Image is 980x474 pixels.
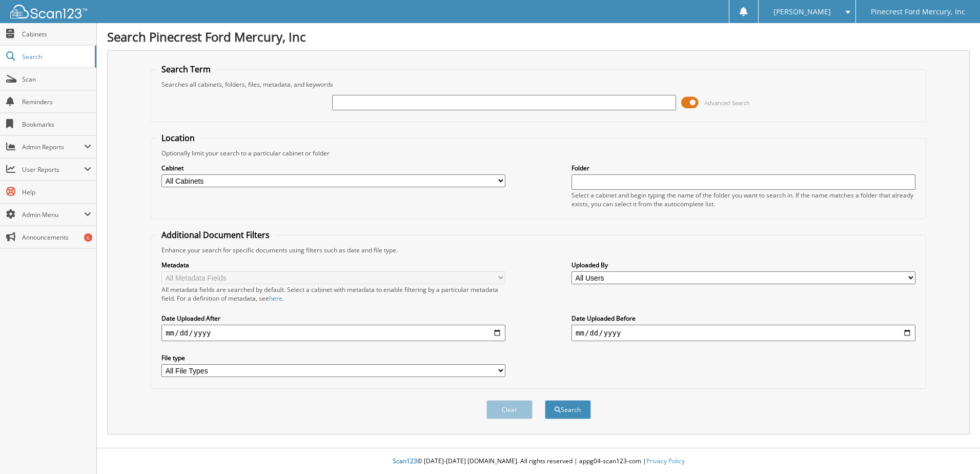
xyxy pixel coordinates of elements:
[22,52,90,61] span: Search
[156,64,216,75] legend: Search Term
[84,233,92,242] div: 6
[571,164,915,172] label: Folder
[871,9,965,15] span: Pinecrest Ford Mercury, Inc
[22,210,84,219] span: Admin Menu
[161,261,505,269] label: Metadata
[161,353,505,362] label: File type
[10,5,87,18] img: scan123-logo-white.svg
[156,132,200,144] legend: Location
[486,400,533,419] button: Clear
[161,325,505,341] input: start
[22,143,84,151] span: Admin Reports
[22,165,84,174] span: User Reports
[704,99,750,107] span: Advanced Search
[571,191,915,208] div: Select a cabinet and begin typing the name of the folder you want to search in. If the name match...
[545,400,591,419] button: Search
[22,120,91,129] span: Bookmarks
[22,30,91,38] span: Cabinets
[269,294,282,303] a: here
[156,149,921,157] div: Optionally limit your search to a particular cabinet or folder
[161,314,505,323] label: Date Uploaded After
[22,188,91,196] span: Help
[571,261,915,269] label: Uploaded By
[22,75,91,84] span: Scan
[22,97,91,106] span: Reminders
[156,80,921,89] div: Searches all cabinets, folders, files, metadata, and keywords
[156,229,275,241] legend: Additional Document Filters
[773,9,831,15] span: [PERSON_NAME]
[571,314,915,323] label: Date Uploaded Before
[97,449,980,474] div: © [DATE]-[DATE] [DOMAIN_NAME]. All rights reserved | appg04-scan123-com |
[571,325,915,341] input: end
[393,457,417,465] span: Scan123
[107,28,970,45] h1: Search Pinecrest Ford Mercury, Inc
[161,285,505,303] div: All metadata fields are searched by default. Select a cabinet with metadata to enable filtering b...
[22,233,91,242] span: Announcements
[646,457,685,465] a: Privacy Policy
[161,164,505,172] label: Cabinet
[156,246,921,254] div: Enhance your search for specific documents using filters such as date and file type.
